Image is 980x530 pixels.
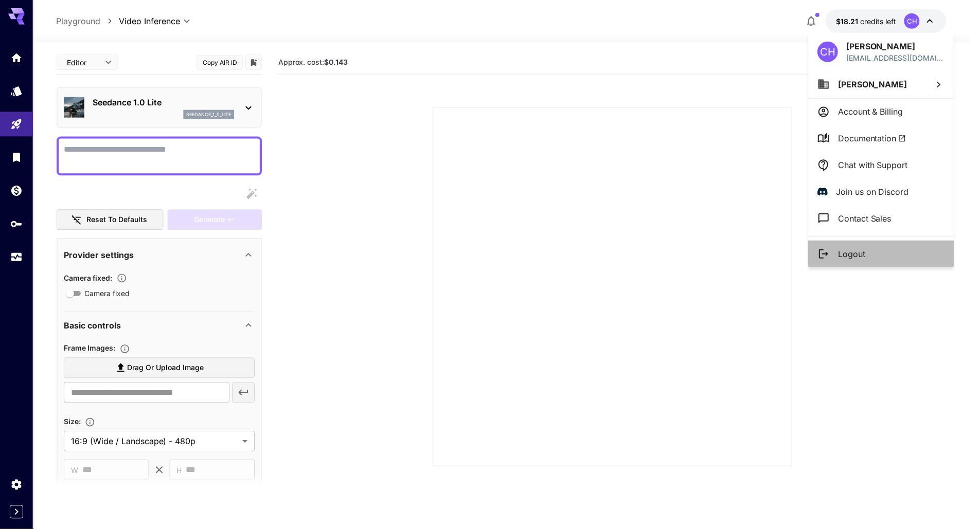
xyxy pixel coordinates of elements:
[840,159,910,172] p: Chat with Support
[840,213,894,225] p: Contact Sales
[810,70,956,98] button: [PERSON_NAME]
[848,52,947,63] div: celine.heusler@yahoo.fr
[840,106,905,118] p: Account & Billing
[840,79,910,89] span: [PERSON_NAME]
[838,186,911,198] p: Join us on Discord
[840,133,908,145] span: Documentation
[848,40,947,52] p: [PERSON_NAME]
[819,42,840,62] div: CH
[840,248,867,261] p: Logout
[848,52,947,63] p: [EMAIL_ADDRESS][DOMAIN_NAME]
